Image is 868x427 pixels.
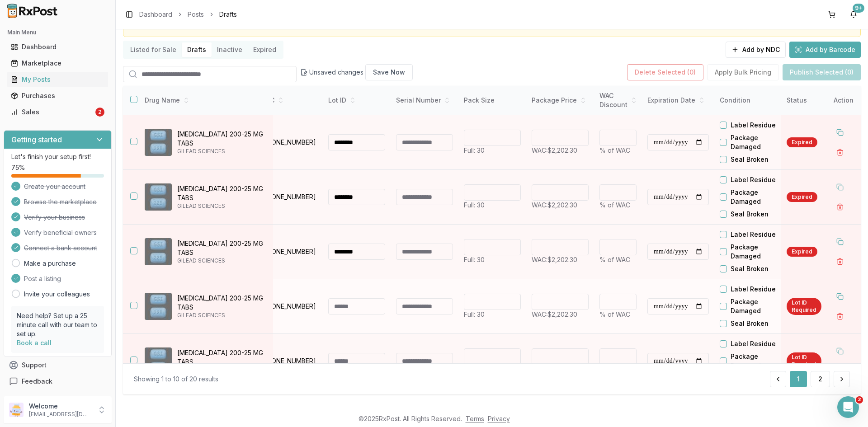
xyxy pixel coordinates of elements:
[731,319,769,328] label: Seal Broken
[139,10,172,19] a: Dashboard
[260,302,317,311] p: [PHONE_NUMBER]
[7,122,174,175] div: Aslan says…
[17,241,124,252] div: Rate your conversation
[832,144,848,160] button: Delete
[26,5,40,19] img: Profile image for Roxy
[11,42,104,52] div: Dashboard
[832,308,848,324] button: Delete
[24,290,90,299] a: Invite your colleagues
[811,371,830,387] button: 2
[29,402,92,411] p: Welcome
[7,86,174,122] div: Bobbie says…
[4,105,112,119] button: Sales2
[260,138,317,147] p: [PHONE_NUMBER]
[731,297,782,315] label: Package Damaged
[177,312,266,319] p: GILEAD SCIENCES
[731,339,776,348] label: Label Residue
[29,411,92,418] p: [EMAIL_ADDRESS][DOMAIN_NAME]
[832,124,848,141] button: Duplicate
[4,357,112,373] button: Support
[731,133,782,151] label: Package Damaged
[787,247,817,257] div: Expired
[40,47,166,73] div: CHANGE TO THIS ONE PLEASE ! SORRY AGAIN 10006056 05/2028
[75,127,166,162] div: HI I NEED HELP WITH ORDER 56be1af04326 FC8L 01/2028 3R7B 06/2027
[11,152,104,161] p: Let's finish your setup first!
[7,202,148,230] div: Help [PERSON_NAME] understand how they’re doing:
[28,296,36,303] button: Gif picker
[789,42,861,58] button: Add by Barcode
[145,129,172,156] img: Descovy 200-25 MG TABS
[488,415,510,422] a: Privacy
[599,91,637,109] div: WAC Discount
[260,247,317,256] p: [PHONE_NUMBER]
[731,352,782,370] label: Package Damaged
[14,91,141,109] div: OK, it's OK, that has been changed as well
[177,130,266,148] p: [MEDICAL_DATA] 200-25 MG TABS
[11,134,62,145] h3: Getting started
[107,258,119,271] span: Amazing
[95,108,104,117] div: 2
[731,155,769,164] label: Seal Broken
[731,121,776,130] label: Label Residue
[7,104,108,120] a: Sales2
[300,64,413,80] div: Unsaved changes
[396,96,453,105] div: Serial Number
[532,310,577,318] span: WAC: $2,202.30
[177,148,266,155] p: GILEAD SCIENCES
[4,4,61,18] img: RxPost Logo
[6,4,23,21] button: go back
[11,91,104,100] div: Purchases
[9,403,24,417] img: User avatar
[7,202,174,231] div: Roxy says…
[7,231,174,296] div: Roxy says…
[22,258,34,271] span: Terrible
[17,339,52,347] a: Book a call
[832,234,848,250] button: Duplicate
[731,210,769,219] label: Seal Broken
[64,258,77,271] span: OK
[134,375,218,384] div: Showing 1 to 10 of 20 results
[11,163,25,172] span: 75 %
[532,256,577,263] span: WAC: $2,202.30
[731,243,782,261] label: Package Damaged
[24,274,61,283] span: Post a listing
[260,192,317,202] p: [PHONE_NUMBER]
[22,377,52,386] span: Feedback
[8,277,173,292] textarea: Message…
[464,201,485,209] span: Full: 30
[856,396,863,404] span: 2
[7,88,108,104] a: Purchases
[145,183,172,211] img: Descovy 200-25 MG TABS
[177,184,266,202] p: [MEDICAL_DATA] 200-25 MG TABS
[7,175,174,202] div: Bobbie says…
[599,310,630,318] span: % of WAC
[4,72,112,87] button: My Posts
[145,238,172,265] img: Descovy 200-25 MG TABS
[832,363,848,379] button: Delete
[731,264,769,273] label: Seal Broken
[11,59,104,68] div: Marketplace
[787,352,821,370] div: Lot ID Required
[212,42,248,57] button: Inactive
[17,311,99,338] p: Need help? Set up a 25 minute call with our team to set up.
[142,4,159,21] button: Home
[464,256,485,263] span: Full: 30
[787,192,817,202] div: Expired
[155,292,170,307] button: Send a message…
[43,296,50,303] button: Upload attachment
[260,96,317,105] div: NDC
[219,10,237,19] span: Drafts
[464,146,485,154] span: Full: 30
[714,86,782,115] th: Condition
[846,7,861,22] button: 9+
[832,343,848,359] button: Duplicate
[177,348,266,366] p: [MEDICAL_DATA] 200-25 MG TABS
[832,288,848,305] button: Duplicate
[44,11,113,20] p: The team can also help
[787,298,821,315] div: Lot ID Required
[731,230,776,239] label: Label Residue
[188,10,204,19] a: Posts
[726,42,786,58] button: Add by NDC
[4,40,112,54] button: Dashboard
